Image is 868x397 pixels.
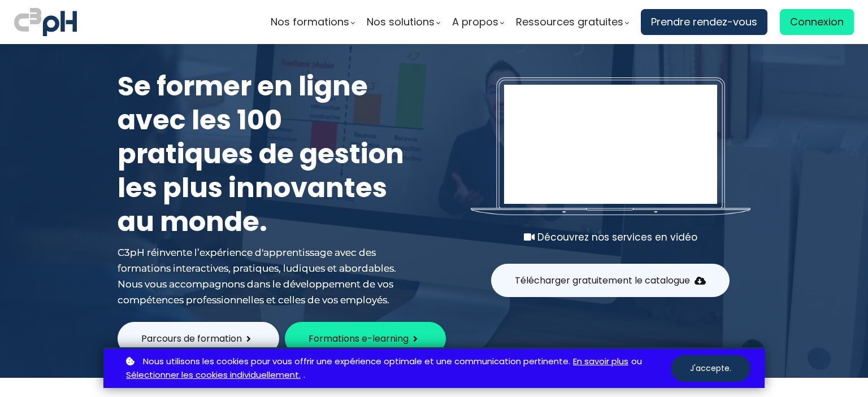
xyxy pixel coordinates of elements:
a: Connexion [780,9,854,35]
span: Télécharger gratuitement le catalogue [515,273,690,287]
span: Ressources gratuites [516,14,623,30]
a: En savoir plus [573,355,628,369]
img: logo C3PH [14,6,77,38]
p: ou . [123,355,671,383]
a: Prendre rendez-vous [641,9,767,35]
a: Sélectionner les cookies individuellement. [126,368,301,382]
button: J'accepte. [671,355,750,382]
span: Connexion [790,14,844,30]
span: Nos formations [271,14,349,30]
span: Nous utilisons les cookies pour vous offrir une expérience optimale et une communication pertinente. [143,355,570,369]
button: Parcours de formation [118,322,279,355]
div: Découvrez nos services en vidéo [471,229,750,245]
button: Télécharger gratuitement le catalogue [491,264,730,297]
span: A propos [452,14,498,30]
span: Parcours de formation [141,331,242,346]
span: Formations e-learning [309,331,409,346]
h1: Se former en ligne avec les 100 pratiques de gestion les plus innovantes au monde. [118,69,411,239]
span: Nos solutions [367,14,435,30]
span: Prendre rendez-vous [651,14,757,30]
div: C3pH réinvente l’expérience d'apprentissage avec des formations interactives, pratiques, ludiques... [118,245,411,308]
button: Formations e-learning [285,322,446,355]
